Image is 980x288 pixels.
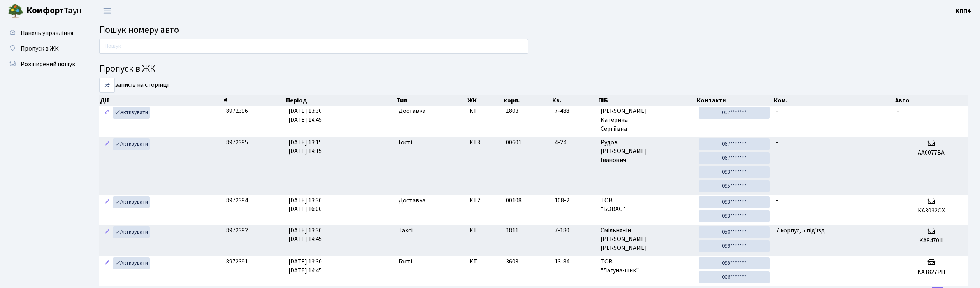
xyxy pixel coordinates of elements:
b: Комфорт [26,4,64,17]
a: Розширений пошук [4,56,82,72]
th: Дії [99,95,223,106]
span: Доставка [399,196,425,205]
span: 00601 [506,138,522,147]
span: - [776,107,778,115]
select: записів на сторінці [99,78,115,93]
h5: КА3032ОХ [897,207,965,214]
h5: АА0077ВА [897,149,965,156]
span: - [776,196,778,205]
span: 7-180 [555,226,594,235]
h5: KA8470ІІ [897,237,965,244]
span: 1811 [506,226,518,235]
a: Активувати [113,107,150,119]
span: - [776,257,778,266]
a: Редагувати [102,196,112,208]
span: Таун [26,4,82,18]
span: [DATE] 13:15 [DATE] 14:15 [288,138,322,156]
span: 1803 [506,107,518,115]
span: КТ3 [469,138,500,147]
span: 4-24 [555,138,594,147]
a: Панель управління [4,25,82,41]
span: [DATE] 13:30 [DATE] 16:00 [288,196,322,214]
span: Пошук номеру авто [99,23,179,37]
span: - [776,138,778,147]
h4: Пропуск в ЖК [99,63,968,75]
a: Активувати [113,257,150,269]
label: записів на сторінці [99,78,169,93]
a: Активувати [113,226,150,238]
a: Активувати [113,138,150,150]
span: 8972395 [226,138,248,147]
th: корп. [503,95,551,106]
b: КПП4 [955,7,971,15]
span: 00108 [506,196,522,205]
th: ЖК [467,95,503,106]
a: Редагувати [102,226,112,238]
span: [DATE] 13:30 [DATE] 14:45 [288,107,322,124]
span: [PERSON_NAME] Катерина Сергіївна [601,107,693,133]
th: Контакти [696,95,773,106]
th: Тип [396,95,467,106]
span: Пропуск в ЖК [21,44,59,53]
span: 108-2 [555,196,594,205]
span: Гості [399,257,412,266]
a: Редагувати [102,257,112,269]
span: - [897,107,899,115]
span: 13-84 [555,257,594,266]
img: logo.png [8,3,23,19]
span: 8972391 [226,257,248,266]
span: 8972396 [226,107,248,115]
button: Переключити навігацію [97,4,117,17]
th: Період [285,95,396,106]
a: Редагувати [102,107,112,119]
span: ТОВ "Лагуна-шик" [601,257,693,275]
span: Таксі [399,226,413,235]
input: Пошук [99,39,528,54]
th: Кв. [551,95,597,106]
span: Розширений пошук [21,60,75,68]
h5: KA1827PH [897,269,965,276]
span: Гості [399,138,412,147]
th: Авто [894,95,969,106]
th: ПІБ [597,95,696,106]
span: КТ [469,107,500,116]
span: Рудов [PERSON_NAME] Іванович [601,138,693,165]
span: 7 корпус, 5 під'їзд [776,226,825,235]
span: 7-488 [555,107,594,116]
span: [DATE] 13:30 [DATE] 14:45 [288,226,322,244]
span: 8972394 [226,196,248,205]
span: Доставка [399,107,425,116]
span: ТОВ "БОВАС" [601,196,693,214]
span: [DATE] 13:30 [DATE] 14:45 [288,257,322,275]
span: КТ2 [469,196,500,205]
span: КТ [469,257,500,266]
a: Активувати [113,196,150,208]
span: КТ [469,226,500,235]
th: Ком. [773,95,894,106]
span: Панель управління [21,29,73,37]
span: 3603 [506,257,518,266]
a: Редагувати [102,138,112,150]
span: Смільнянін [PERSON_NAME] [PERSON_NAME] [601,226,693,253]
th: # [223,95,285,106]
span: 8972392 [226,226,248,235]
a: Пропуск в ЖК [4,41,82,56]
a: КПП4 [955,6,971,16]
